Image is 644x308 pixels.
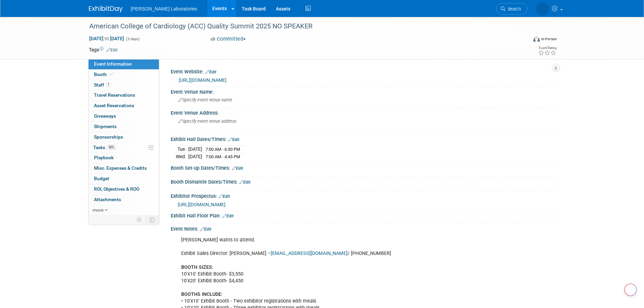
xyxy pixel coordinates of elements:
[103,36,110,41] span: to
[94,124,117,129] span: Shipments
[171,108,555,116] div: Event Venue Address:
[171,134,555,143] div: Exhibit Hall Dates/Times:
[171,87,555,95] div: Event Venue Name:
[106,82,111,87] span: 1
[89,184,159,194] a: ROI, Objectives & ROO
[219,194,230,199] a: Edit
[496,3,527,15] a: Search
[533,36,540,42] img: Format-Inperson.png
[538,46,556,50] div: Event Rating
[171,211,555,219] div: Exhibit Hall Floor Plan:
[487,35,557,45] div: Event Format
[145,215,159,224] td: Toggle Event Tabs
[188,146,202,153] td: [DATE]
[94,103,134,108] span: Asset Reservations
[94,165,147,171] span: Misc. Expenses & Credits
[232,166,243,171] a: Edit
[89,174,159,184] a: Budget
[179,77,226,83] a: [URL][DOMAIN_NAME]
[89,143,159,153] a: Tasks50%
[206,154,240,159] span: 7:00 AM - 4:45 PM
[89,70,159,80] a: Booth
[505,6,521,11] span: Search
[106,48,118,52] a: Edit
[89,6,123,13] img: ExhibitDay
[110,72,113,76] i: Booth reservation complete
[89,90,159,100] a: Travel Reservations
[125,37,140,41] span: (3 days)
[131,6,197,11] span: [PERSON_NAME] Laboratories
[178,202,225,207] a: [URL][DOMAIN_NAME]
[541,37,557,42] div: In-Person
[94,197,121,202] span: Attachments
[94,155,114,160] span: Playbook
[134,215,145,224] td: Personalize Event Tab Strip
[94,186,139,192] span: ROI, Objectives & ROO
[89,80,159,90] a: Staff1
[89,205,159,215] a: more
[181,291,222,297] b: BOOTHS INCLUDE:
[271,251,348,256] a: [EMAIL_ADDRESS][DOMAIN_NAME]
[536,2,549,15] img: Tisha Davis
[94,61,132,67] span: Event Information
[94,134,123,140] span: Sponsorships
[89,195,159,205] a: Attachments
[107,145,116,150] span: 50%
[208,35,248,43] button: Committed
[178,119,236,124] span: Specify event venue address
[239,180,251,185] a: Edit
[171,224,555,233] div: Event Notes:
[93,145,116,150] span: Tasks
[176,153,188,160] td: Wed.
[171,67,555,75] div: Event Website:
[89,132,159,142] a: Sponsorships
[188,153,202,160] td: [DATE]
[89,101,159,111] a: Asset Reservations
[93,207,103,213] span: more
[89,46,118,53] td: Tags
[200,227,211,232] a: Edit
[178,97,232,102] span: Specify event venue name
[89,111,159,121] a: Giveaways
[87,20,517,32] div: American College of Cardiology (ACC) Quality Summit 2025 NO SPEAKER
[94,72,115,77] span: Booth
[89,122,159,132] a: Shipments
[89,35,124,42] span: [DATE] [DATE]
[181,264,213,270] b: BOOTH SIZES:
[94,113,116,119] span: Giveaways
[171,191,555,200] div: Exhibitor Prospectus:
[89,153,159,163] a: Playbook
[89,163,159,173] a: Misc. Expenses & Credits
[176,146,188,153] td: Tue.
[206,147,240,152] span: 7:00 AM - 6:30 PM
[222,214,234,218] a: Edit
[94,176,109,181] span: Budget
[171,177,555,186] div: Booth Dismantle Dates/Times:
[205,70,216,74] a: Edit
[94,92,135,98] span: Travel Reservations
[171,163,555,172] div: Booth Set-up Dates/Times:
[89,59,159,69] a: Event Information
[228,137,239,142] a: Edit
[94,82,111,88] span: Staff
